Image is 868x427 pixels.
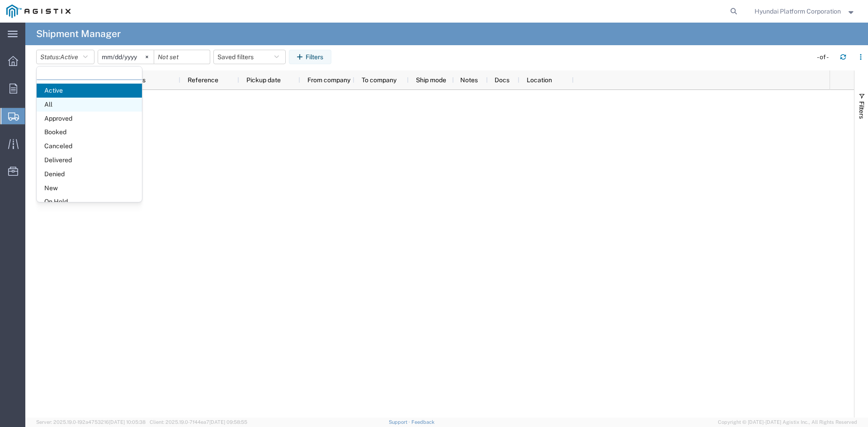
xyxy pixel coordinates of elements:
[98,50,154,64] input: Not set
[389,419,411,425] a: Support
[37,84,142,98] span: Active
[246,76,281,84] span: Pickup date
[36,419,146,425] span: Server: 2025.19.0-192a4753216
[460,76,478,84] span: Notes
[37,167,142,181] span: Denied
[188,76,218,84] span: Reference
[37,112,142,126] span: Approved
[37,139,142,153] span: Canceled
[495,76,509,84] span: Docs
[858,101,865,119] span: Filters
[6,5,71,18] img: logo
[37,195,142,209] span: On Hold
[109,419,146,425] span: [DATE] 10:05:38
[411,419,434,425] a: Feedback
[37,125,142,139] span: Booked
[416,76,446,84] span: Ship mode
[150,419,247,425] span: Client: 2025.19.0-7f44ea7
[37,98,142,112] span: All
[362,76,396,84] span: To company
[154,50,210,64] input: Not set
[527,76,552,84] span: Location
[60,53,78,61] span: Active
[36,50,94,64] button: Status:Active
[755,6,841,16] span: Hyundai Platform Corporation
[817,52,833,62] div: - of -
[37,181,142,195] span: New
[754,6,856,17] button: Hyundai Platform Corporation
[718,418,857,426] span: Copyright © [DATE]-[DATE] Agistix Inc., All Rights Reserved
[307,76,350,84] span: From company
[36,23,121,45] h4: Shipment Manager
[213,50,286,64] button: Saved filters
[289,50,331,64] button: Filters
[37,153,142,167] span: Delivered
[209,419,247,425] span: [DATE] 09:58:55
